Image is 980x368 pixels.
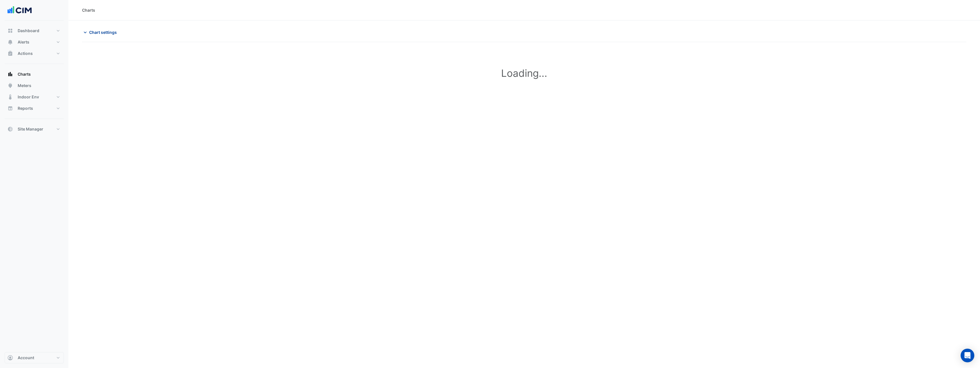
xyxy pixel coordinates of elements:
[7,126,13,132] app-icon: Site Manager
[7,5,32,16] img: Company Logo
[18,126,43,132] span: Site Manager
[7,51,13,56] app-icon: Actions
[82,27,121,37] button: Chart settings
[7,28,13,34] app-icon: Dashboard
[95,67,954,79] h1: Loading...
[89,29,117,35] span: Chart settings
[18,51,33,56] span: Actions
[961,349,974,362] div: Open Intercom Messenger
[5,123,64,135] button: Site Manager
[18,94,39,100] span: Indoor Env
[5,25,64,36] button: Dashboard
[18,106,33,111] span: Reports
[5,48,64,59] button: Actions
[18,39,29,45] span: Alerts
[5,103,64,114] button: Reports
[7,106,13,111] app-icon: Reports
[18,71,31,77] span: Charts
[5,69,64,80] button: Charts
[5,352,64,363] button: Account
[18,83,31,88] span: Meters
[5,80,64,91] button: Meters
[5,91,64,103] button: Indoor Env
[7,94,13,100] app-icon: Indoor Env
[18,355,34,361] span: Account
[5,36,64,48] button: Alerts
[7,71,13,77] app-icon: Charts
[18,28,39,34] span: Dashboard
[7,39,13,45] app-icon: Alerts
[7,83,13,88] app-icon: Meters
[82,7,95,13] div: Charts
